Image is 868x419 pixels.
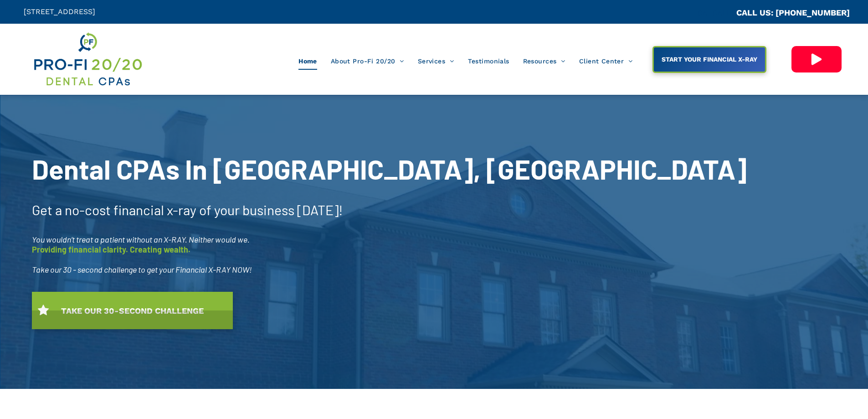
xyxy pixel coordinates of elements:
[736,8,850,17] a: CALL US: [PHONE_NUMBER]
[572,52,640,70] a: Client Center
[58,301,207,320] span: TAKE OUR 30-SECOND CHALLENGE
[698,9,736,17] span: CA::CALLC
[32,244,190,254] span: Providing financial clarity. Creating wealth.
[658,51,760,67] span: START YOUR FINANCIAL X-RAY
[32,152,747,185] span: Dental CPAs In [GEOGRAPHIC_DATA], [GEOGRAPHIC_DATA]
[32,292,233,329] a: TAKE OUR 30-SECOND CHALLENGE
[199,202,343,218] span: of your business [DATE]!
[32,234,250,244] span: You wouldn’t treat a patient without an X-RAY. Neither would we.
[24,7,95,16] span: [STREET_ADDRESS]
[32,202,62,218] span: Get a
[461,52,516,70] a: Testimonials
[324,52,411,70] a: About Pro-Fi 20/20
[516,52,572,70] a: Resources
[32,31,143,88] img: Get Dental CPA Consulting, Bookkeeping, & Bank Loans
[411,52,461,70] a: Services
[652,46,766,73] a: START YOUR FINANCIAL X-RAY
[292,52,324,70] a: Home
[32,264,252,274] span: Take our 30 - second challenge to get your Financial X-RAY NOW!
[65,202,196,218] span: no-cost financial x-ray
